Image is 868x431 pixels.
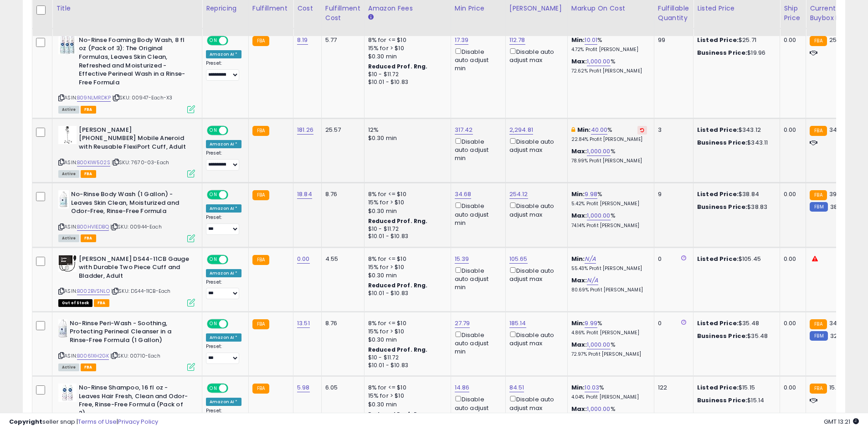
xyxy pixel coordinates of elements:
span: 15.15 [829,383,842,392]
div: Markup on Cost [571,4,650,13]
a: 0.00 [297,254,310,264]
div: Disable auto adjust max [509,330,560,348]
div: % [571,126,647,143]
div: 25.57 [325,126,357,134]
span: | SKU: 7670-03-Each [112,159,169,166]
a: 27.79 [455,319,470,328]
div: Disable auto adjust max [509,47,560,64]
div: $10 - $11.72 [368,225,444,233]
div: Disable auto adjust min [455,265,498,292]
b: Reduced Prof. Rng. [368,217,428,225]
b: Max: [571,276,587,285]
div: $10 - $11.72 [368,71,444,78]
div: % [571,384,647,400]
div: Disable auto adjust min [455,394,498,421]
a: 317.42 [455,125,473,135]
div: 0.00 [784,190,799,198]
div: $15.14 [697,396,773,405]
div: % [571,212,647,228]
b: No-Rinse Body Wash (1 Gallon) - Leaves Skin Clean, Moisturized and Odor-Free, Rinse-Free Formula [71,190,182,218]
div: $0.30 min [368,336,444,344]
div: Preset: [206,214,241,235]
small: FBM [810,202,827,212]
a: 13.51 [297,319,310,328]
div: Cost [297,4,318,13]
span: OFF [227,384,241,392]
div: Current Buybox Price [810,4,857,23]
div: 4.55 [325,255,357,263]
small: FBA [252,190,269,200]
span: FBA [94,299,109,307]
span: ON [208,126,219,134]
p: 72.62% Profit [PERSON_NAME] [571,68,647,74]
div: 15% for > $10 [368,327,444,336]
a: 5.98 [297,383,310,392]
b: Business Price: [697,203,747,211]
b: Listed Price: [697,125,739,134]
img: 31QsrbNRrdL._SL40_.jpg [58,190,69,208]
div: Disable auto adjust min [455,136,498,163]
b: [PERSON_NAME] DS44-11CB Gauge with Durable Two Piece Cuff and Bladder, Adult [79,255,190,283]
a: 18.84 [297,190,312,199]
a: 34.68 [455,190,472,199]
div: % [571,341,647,358]
span: All listings that are currently out of stock and unavailable for purchase on Amazon [58,299,92,307]
div: $343.12 [697,126,773,134]
div: $10.01 - $10.83 [368,362,444,369]
b: No-Rinse Shampoo, 16 fl oz - Leaves Hair Fresh, Clean and Odor-Free, Rinse-Free Formula (Pack of 2) [79,384,190,420]
span: 25.71 [829,36,843,44]
a: 17.39 [455,36,469,45]
a: 1,000.00 [587,340,610,349]
img: 31mvS2zx-QL._SL40_.jpg [58,319,67,338]
b: Max: [571,340,587,349]
div: Amazon AI * [206,50,241,58]
span: All listings currently available for purchase on Amazon [58,234,79,242]
span: 343.18 [829,125,848,134]
div: 8% for <= $10 [368,319,444,327]
b: Max: [571,211,587,220]
span: FBA [81,234,96,242]
span: OFF [227,36,241,44]
div: Title [56,4,198,13]
div: 8.76 [325,190,357,198]
p: 5.42% Profit [PERSON_NAME] [571,201,647,207]
b: Business Price: [697,396,747,405]
a: B09NLMRDKP [77,94,111,102]
img: 5197-JsGLSL._SL40_.jpg [58,255,77,272]
a: 10.03 [585,383,599,392]
div: 5.77 [325,36,357,44]
div: $35.48 [697,332,773,340]
b: Max: [571,147,587,156]
span: FBA [81,363,96,371]
b: Min: [571,190,585,198]
div: Amazon AI * [206,398,241,406]
div: 0.00 [784,384,799,392]
div: $0.30 min [368,271,444,280]
a: Privacy Policy [118,417,158,426]
a: 14.86 [455,383,470,392]
b: [PERSON_NAME] [PHONE_NUMBER] Mobile Aneroid with Reusable FlexiPort Cuff, Adult [79,126,190,154]
b: Min: [571,319,585,327]
div: $0.30 min [368,134,444,142]
div: $15.15 [697,384,773,392]
a: 40.00 [591,125,608,135]
a: B0061XH2GK [77,352,109,360]
p: 55.43% Profit [PERSON_NAME] [571,265,647,272]
div: Disable auto adjust max [509,136,560,154]
div: Disable auto adjust max [509,201,560,218]
div: 0 [658,319,686,327]
span: | SKU: DS44-11CB-Each [111,287,171,295]
span: ON [208,191,219,199]
div: $10 - $11.72 [368,354,444,362]
small: Amazon Fees. [368,13,374,21]
div: 6.05 [325,384,357,392]
span: FBA [81,170,96,178]
b: Reduced Prof. Rng. [368,281,428,289]
div: Disable auto adjust max [509,265,560,283]
b: Min: [577,125,591,134]
span: | SKU: 00944-Each [110,223,162,230]
small: FBA [810,126,827,136]
div: Min Price [455,4,502,13]
div: % [571,190,647,207]
img: 51AhLcfFgkL._SL40_.jpg [58,36,77,54]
